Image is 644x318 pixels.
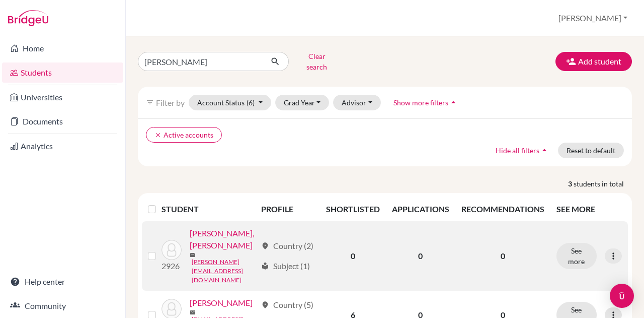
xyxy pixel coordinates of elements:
i: arrow_drop_up [448,97,458,107]
a: Community [2,296,123,316]
th: SEE MORE [550,197,628,221]
th: STUDENT [162,197,255,221]
button: See more [556,243,597,269]
button: Show more filtersarrow_drop_up [385,95,467,110]
div: Country (5) [261,299,313,311]
th: RECOMMENDATIONS [455,197,550,221]
i: filter_list [146,98,154,106]
a: Help center [2,272,123,292]
strong: 3 [568,178,574,189]
div: Country (2) [261,240,313,252]
button: Hide all filtersarrow_drop_up [487,143,558,158]
button: [PERSON_NAME] [554,9,632,28]
p: 2926 [162,260,182,272]
span: local_library [261,262,269,270]
td: 0 [386,221,455,291]
input: Find student by name... [138,52,263,71]
a: [PERSON_NAME][EMAIL_ADDRESS][DOMAIN_NAME] [192,258,257,285]
th: APPLICATIONS [386,197,455,221]
span: location_on [261,242,269,250]
img: Lope Medina, Juliana [162,240,182,260]
span: Hide all filters [496,146,539,155]
a: [PERSON_NAME] [190,297,253,309]
span: Show more filters [393,98,448,107]
i: arrow_drop_up [539,145,549,155]
button: Account Status(6) [189,95,271,110]
th: SHORTLISTED [320,197,386,221]
div: Open Intercom Messenger [610,284,634,308]
div: Subject (1) [261,260,310,272]
th: PROFILE [255,197,320,221]
p: 0 [461,250,544,262]
button: Clear search [289,48,345,75]
button: Grad Year [275,95,330,110]
span: location_on [261,301,269,309]
span: mail [190,252,196,258]
a: Home [2,38,123,58]
i: clear [154,132,162,139]
button: clearActive accounts [146,127,222,143]
button: Add student [555,52,632,71]
a: [PERSON_NAME], [PERSON_NAME] [190,227,257,251]
span: (6) [247,98,255,107]
button: Reset to default [558,143,624,158]
td: 0 [320,221,386,291]
span: students in total [574,178,632,189]
span: mail [190,309,196,315]
span: Filter by [156,98,185,107]
a: Analytics [2,136,123,156]
a: Universities [2,87,123,107]
button: Advisor [333,95,381,110]
a: Documents [2,111,123,132]
img: Bridge-U [8,10,48,26]
a: Students [2,62,123,83]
